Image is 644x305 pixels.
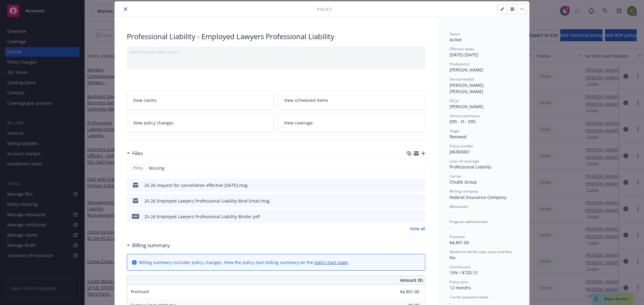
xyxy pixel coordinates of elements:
[132,149,143,157] h3: Files
[450,234,465,239] span: Premium
[418,182,423,188] button: preview file
[450,77,474,82] span: Service lead(s)
[132,214,139,219] span: pdf
[139,259,349,266] div: Billing summary includes policy changes. View the policy start billing summary on the .
[450,113,480,118] span: Service lead team
[450,37,462,42] span: Active
[418,213,423,220] button: preview file
[450,209,451,215] span: -
[410,225,425,232] a: View all
[450,285,471,291] span: 12 months
[131,289,149,294] span: Premium
[450,179,477,185] span: Chubb Group
[450,249,512,254] span: Newfront will file state taxes and fees
[284,97,328,103] span: View scheduled items
[418,198,423,204] button: preview file
[450,240,469,245] span: $4,801.00
[144,198,270,204] div: 25-26 Employed Lawyers Professional Liability Bind Email.msg
[450,61,469,67] span: Producer(s)
[450,67,483,73] span: [PERSON_NAME]
[450,264,470,269] span: Commission
[450,204,469,209] span: Wholesaler
[284,120,313,126] span: View coverage
[127,241,170,249] div: Billing summary
[127,91,274,110] a: View claims
[450,219,488,224] span: Program administrator
[450,174,462,179] span: Carrier
[133,97,157,103] span: View claims
[450,143,473,149] span: Policy number
[450,128,459,134] span: Stage
[127,31,425,42] div: Professional Liability - Employed Lawyers Professional Liability
[122,5,129,13] button: close
[450,194,506,200] span: Federal Insurance Company
[408,213,413,220] button: download file
[144,213,260,220] div: 25-26 Employed Lawyers Professional Liability Binder.pdf
[384,287,423,296] input: 0.00
[450,149,470,155] span: J06365061
[450,134,467,140] span: Renewal
[450,82,486,94] span: [PERSON_NAME], [PERSON_NAME]
[450,189,478,194] span: Writing company
[450,255,455,260] span: No
[450,279,468,285] span: Policy term
[132,241,170,249] h3: Billing summary
[450,225,451,230] span: -
[450,164,517,170] div: Professional Liability
[144,182,248,188] div: 25-26 request for cancellation effective [DATE].msg
[450,270,478,275] span: 15% / $720.15
[129,49,423,55] div: Add internal notes here...
[149,165,165,171] span: Missing
[450,46,517,58] div: [DATE] - [DATE]
[132,165,144,171] span: Policy
[314,259,348,265] a: policy start page
[450,119,476,124] span: ERS - FI - ERS
[127,113,274,132] a: View policy changes
[450,98,459,103] span: AC(s)
[408,198,413,204] button: download file
[278,91,426,110] a: View scheduled items
[450,104,483,109] span: [PERSON_NAME]
[278,113,426,132] a: View coverage
[400,277,423,283] span: Amount ($)
[450,46,474,52] span: Effective dates
[450,294,489,300] span: Carrier payment status
[127,149,143,157] div: Files
[133,120,174,126] span: View policy changes
[450,159,479,164] span: Lines of coverage
[450,31,460,36] span: Status
[408,182,413,188] button: download file
[317,6,332,12] span: Policy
